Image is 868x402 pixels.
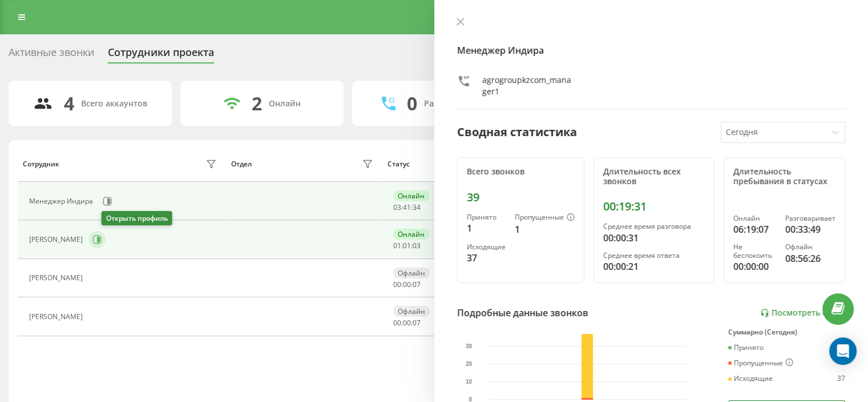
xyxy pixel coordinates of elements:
div: [PERSON_NAME] [29,313,86,321]
div: 00:00:21 [603,260,705,273]
span: 01 [393,241,401,250]
div: 0 [407,93,417,114]
div: Исходящие [467,243,506,251]
div: Всего звонков [467,167,575,177]
div: Пропущенные [728,359,793,368]
div: Онлайн [733,214,776,222]
div: Сводная статистика [457,124,577,141]
div: Сотрудники проекта [108,46,214,64]
text: 20 [466,361,473,367]
div: 1 [515,222,575,236]
div: Длительность пребывания в статусах [733,167,835,186]
text: 10 [466,379,473,385]
div: Разговаривает [785,214,835,222]
div: [PERSON_NAME] [29,236,86,244]
div: Open Intercom Messenger [829,337,857,365]
div: 06:19:07 [733,222,776,236]
div: : : [393,204,421,212]
span: 03 [413,241,421,250]
div: 39 [467,190,575,204]
div: Среднее время ответа [603,252,705,260]
div: Статус [387,160,410,168]
div: 08:56:26 [785,252,835,265]
div: Среднее время разговора [603,222,705,230]
div: 2 [252,93,262,114]
div: Активные звонки [9,46,94,64]
a: Посмотреть отчет [760,308,845,318]
div: Разговаривают [424,99,486,109]
div: Сотрудник [23,160,59,168]
div: 00:00:31 [603,231,705,245]
div: Суммарно (Сегодня) [728,328,845,336]
span: 03 [393,202,401,212]
div: Не беспокоить [733,243,776,260]
div: Открыть профиль [102,211,172,225]
div: Офлайн [393,306,430,317]
div: 00:00:00 [733,260,776,273]
div: Офлайн [785,243,835,251]
div: 00:33:49 [785,222,835,236]
div: Пропущенные [515,213,575,222]
div: 37 [467,251,506,265]
span: 00 [393,280,401,289]
text: 30 [466,343,473,349]
div: : : [393,281,421,289]
div: Подробные данные звонков [457,306,588,320]
span: 41 [403,202,411,212]
div: Длительность всех звонков [603,167,705,186]
div: Офлайн [393,268,430,278]
div: agrogroupkzcom_manager1 [482,74,571,97]
div: 37 [837,375,845,383]
span: 07 [413,318,421,328]
div: : : [393,319,421,327]
div: 1 [467,221,506,235]
div: Онлайн [393,190,429,201]
div: Отдел [231,160,252,168]
div: 4 [64,93,74,114]
span: 01 [403,241,411,250]
div: Онлайн [393,229,429,240]
span: 00 [403,280,411,289]
span: 34 [413,202,421,212]
div: : : [393,242,421,250]
div: 00:19:31 [603,200,705,213]
span: 00 [393,318,401,328]
div: Онлайн [269,99,301,109]
span: 07 [413,280,421,289]
div: Принято [728,344,764,352]
div: Исходящие [728,375,773,383]
span: 00 [403,318,411,328]
div: Принято [467,213,506,221]
h4: Менеджер Индира [457,43,846,57]
div: [PERSON_NAME] [29,274,86,282]
div: Менеджер Индира [29,197,96,205]
div: Всего аккаунтов [81,99,147,109]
